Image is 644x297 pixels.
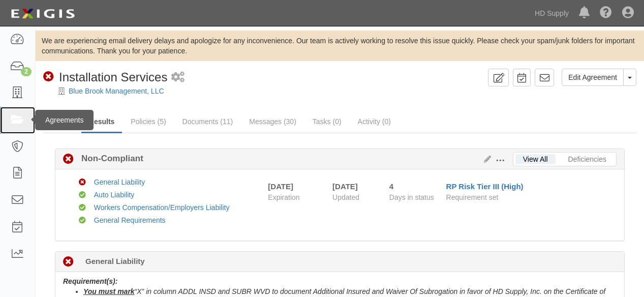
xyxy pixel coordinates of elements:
[63,257,74,268] i: Non-Compliant 3 days (since 08/29/2025)
[268,192,325,202] span: Expiration
[79,179,86,186] i: Non-Compliant
[268,181,293,192] div: [DATE]
[305,111,349,132] a: Tasks (0)
[446,182,524,191] a: RP Risk Tier III (High)
[21,67,32,76] div: 2
[94,216,166,224] a: General Requirements
[332,193,359,201] span: Updated
[94,203,230,212] a: Workers Compensation/Employers Liability
[241,111,304,132] a: Messages (30)
[74,153,143,165] b: Non-Compliant
[85,256,145,266] b: General Liability
[332,181,374,192] div: [DATE]
[63,277,117,285] b: Requirement(s):
[69,87,164,95] a: Blue Brook Management, LLC
[171,72,185,83] i: 2 scheduled workflows
[59,70,167,84] span: Installation Services
[94,191,134,199] a: Auto Liability
[35,110,94,130] div: Agreements
[389,193,434,201] span: Days in status
[79,192,86,199] i: Compliant
[123,111,173,132] a: Policies (5)
[36,36,644,56] div: We are experiencing email delivery delays and apologize for any inconvenience. Our team is active...
[63,154,74,165] i: Non-Compliant
[515,154,556,164] a: View All
[43,72,54,82] i: Non-Compliant
[480,155,491,163] a: Edit Results
[600,7,612,19] i: Help Center - Complianz
[94,178,145,186] a: General Liability
[446,193,499,201] span: Requirement set
[79,217,86,224] i: Compliant
[81,111,122,133] a: Results
[175,111,241,132] a: Documents (11)
[562,69,624,86] a: Edit Agreement
[79,204,86,212] i: Compliant
[389,181,439,192] div: Since 08/28/2025
[83,287,135,295] u: You must mark
[43,69,167,86] div: Installation Services
[8,5,78,23] img: logo-5460c22ac91f19d4615b14bd174203de0afe785f0fc80cf4dbbc73dc1793850b.png
[530,3,574,23] a: HD Supply
[561,154,614,164] a: Deficiencies
[350,111,398,132] a: Activity (0)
